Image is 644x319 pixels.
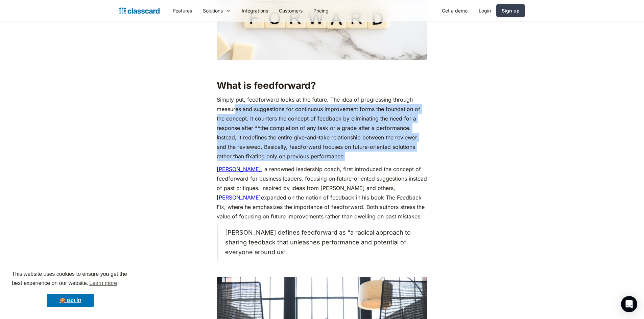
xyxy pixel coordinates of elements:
div: cookieconsent [5,264,135,314]
p: ‍ [217,264,427,273]
a: learn more about cookies [88,278,118,288]
a: dismiss cookie message [47,294,94,307]
div: Sign up [502,7,520,14]
a: Login [473,3,496,18]
a: Customers [273,3,308,18]
a: [PERSON_NAME] [217,166,261,172]
strong: What is feedforward? [217,80,316,91]
div: Solutions [203,7,223,14]
span: This website uses cookies to ensure you get the best experience on our website. [12,270,129,288]
a: Features [168,3,197,18]
p: , a renowned leadership coach, first introduced the concept of feedforward for business leaders, ... [217,164,427,221]
p: ‍ [217,63,427,73]
a: Pricing [308,3,334,18]
div: Solutions [197,3,236,18]
a: Get a demo [436,3,473,18]
a: Integrations [236,3,273,18]
blockquote: [PERSON_NAME] defines feedforward as “a radical approach to sharing feedback that unleashes perfo... [217,224,427,260]
a: home [119,6,160,16]
p: Simply put, feedforward looks at the future. The idea of progressing through measures and suggest... [217,95,427,161]
div: Open Intercom Messenger [621,296,637,312]
a: Sign up [496,4,525,17]
a: [PERSON_NAME] [217,194,261,201]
